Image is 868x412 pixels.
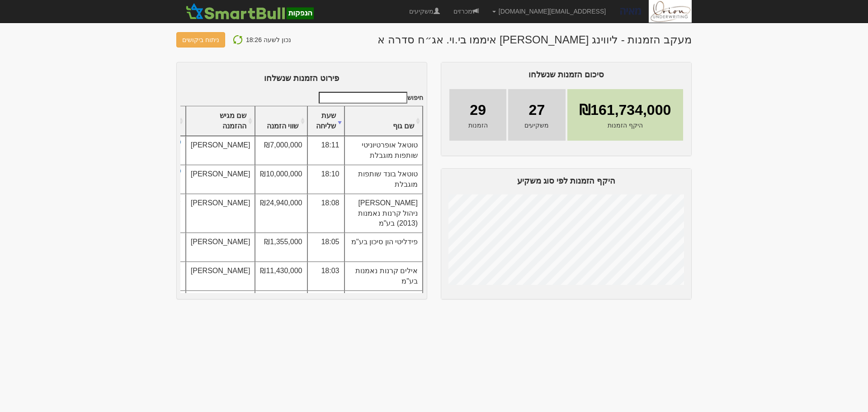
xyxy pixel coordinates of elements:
td: ₪11,430,000 [255,262,307,291]
td: [PERSON_NAME] [186,262,255,291]
span: סיכום הזמנות שנשלחו [528,70,604,79]
td: טוטאל בונד שותפות מוגבלת [344,165,423,194]
td: [PERSON_NAME] [186,194,255,233]
span: היקף הזמנות [608,121,643,130]
label: חיפוש [316,92,423,104]
span: הזמנות [468,121,488,130]
span: 27 [529,100,545,121]
th: שעת שליחה : activate to sort column ascending [307,106,344,137]
td: ₪7,000,000 [255,136,307,165]
span: 29 [470,100,486,121]
td: 18:02 [307,291,344,309]
td: 18:10 [307,165,344,194]
td: [PERSON_NAME].מ. [344,291,423,309]
h1: מעקב הזמנות - ליווינג [PERSON_NAME] איממו בי.וי. אג״ח סדרה א [377,34,692,46]
td: ₪24,940,000 [255,194,307,233]
img: SmartBull Logo [183,2,316,20]
p: נכון לשעה 18:26 [246,34,291,46]
td: טוטאל אופרטיוניטי שותפות מוגבלת [344,136,423,165]
span: משקיעים [524,121,549,130]
span: פירוט הזמנות שנשלחו [264,74,339,83]
a: ניתוח ביקושים [176,32,225,47]
span: היקף הזמנות לפי סוג משקיע [517,176,615,185]
td: 18:08 [307,194,344,233]
img: refresh-icon.png [232,34,243,45]
input: חיפוש [319,92,407,104]
td: 18:05 [307,233,344,262]
td: ₪1,355,000 [255,233,307,262]
td: [PERSON_NAME] [186,165,255,194]
td: אילים קרנות נאמנות בע"מ [344,262,423,291]
th: שם מגיש ההזמנה : activate to sort column ascending [186,106,255,137]
td: 18:11 [307,136,344,165]
th: שם גוף : activate to sort column ascending [344,106,423,137]
td: פידליטי הון סיכון בע"מ [344,233,423,262]
td: [PERSON_NAME] ניהול קרנות נאמנות (2013) בע"מ [344,194,423,233]
td: 18:03 [307,262,344,291]
th: שווי הזמנה : activate to sort column ascending [255,106,307,137]
td: ₪4,000,000 [255,291,307,309]
td: [PERSON_NAME] [186,233,255,262]
td: [PERSON_NAME] [186,136,255,165]
td: ₪10,000,000 [255,165,307,194]
td: [PERSON_NAME] [186,291,255,309]
span: ₪161,734,000 [579,100,671,121]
